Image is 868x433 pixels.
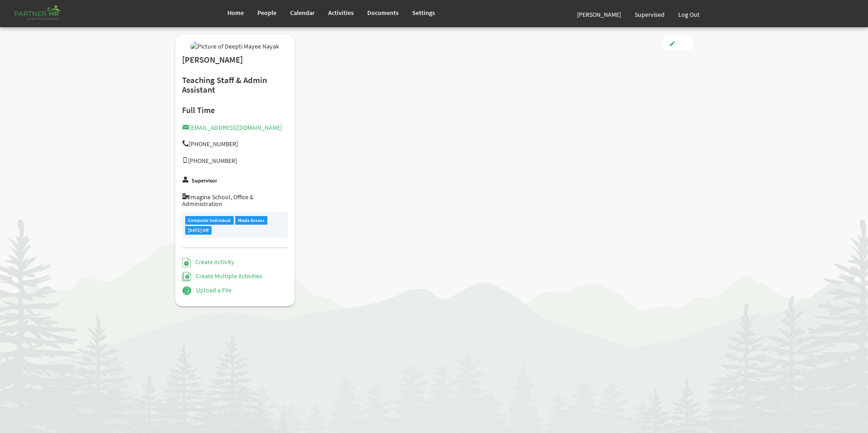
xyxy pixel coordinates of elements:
[182,258,191,267] img: Create Activity
[192,178,217,184] label: Supervisor
[182,106,288,115] h4: Full Time
[190,42,279,51] img: Picture of Deepti Mayee Nayak
[185,216,234,225] div: Computer Individual
[185,226,212,235] div: [DATE] Off
[257,9,276,17] span: People
[182,286,232,294] a: Upload a File
[235,216,268,225] div: Meals Access
[182,258,234,266] a: Create Activity
[182,123,282,132] a: [EMAIL_ADDRESS][DOMAIN_NAME]
[671,2,706,27] a: Log Out
[328,9,354,17] span: Activities
[290,9,315,17] span: Calendar
[628,2,671,27] a: Supervised
[182,272,262,280] a: Create Multiple Activities
[412,9,435,17] span: Settings
[227,9,244,17] span: Home
[182,193,288,208] h5: Imagine School, Office & Administration
[182,286,192,295] img: Upload a File
[182,76,288,94] h2: Teaching Staff & Admin Assistant
[367,9,399,17] span: Documents
[182,157,288,164] h5: [PHONE_NUMBER]
[635,10,665,19] span: Supervised
[570,2,628,27] a: [PERSON_NAME]
[182,272,191,281] img: Create Multiple Activities
[182,55,288,65] h2: [PERSON_NAME]
[182,140,288,148] h5: [PHONE_NUMBER]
